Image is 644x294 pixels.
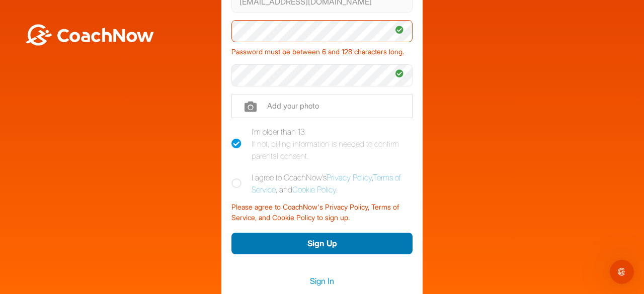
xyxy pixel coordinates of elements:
div: Please agree to CoachNow's Privacy Policy, Terms of Service, and Cookie Policy to sign up. [231,198,413,223]
div: Password must be between 6 and 128 characters long. [231,42,413,57]
label: I agree to CoachNow's , , and . [231,171,413,195]
img: BwLJSsUCoWCh5upNqxVrqldRgqLPVwmV24tXu5FoVAoFEpwwqQ3VIfuoInZCoVCoTD4vwADAC3ZFMkVEQFDAAAAAElFTkSuQmCC [24,24,155,46]
a: Sign In [231,274,413,287]
a: Cookie Policy [292,184,336,194]
button: Sign Up [231,233,413,254]
a: Privacy Policy [327,172,372,182]
iframe: Intercom live chat [610,260,634,284]
div: If not, billing information is needed to confirm parental consent. [252,138,413,162]
div: I'm older than 13 [252,126,413,162]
